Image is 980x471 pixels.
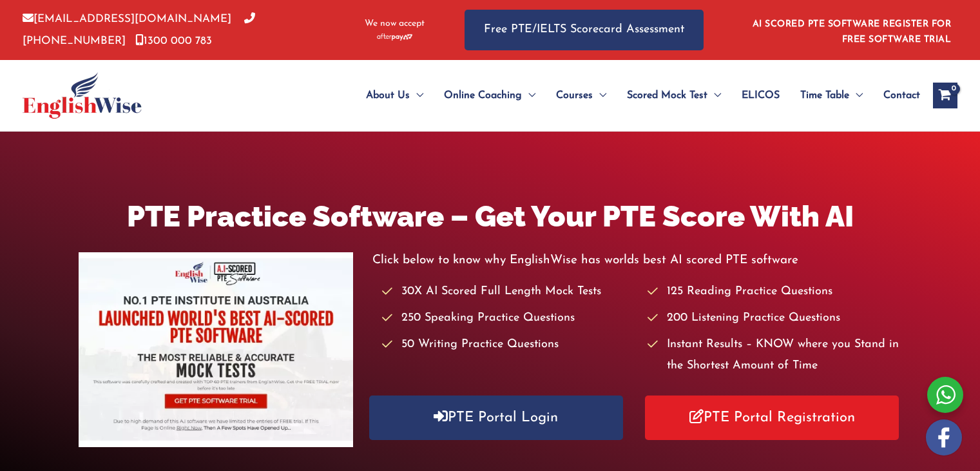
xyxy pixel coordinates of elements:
[365,17,425,30] span: We now accept
[382,308,636,329] li: 250 Speaking Practice Questions
[617,73,731,118] a: Scored Mock TestMenu Toggle
[335,73,920,118] nav: Site Navigation: Main Menu
[849,73,863,118] span: Menu Toggle
[382,281,636,303] li: 30X AI Scored Full Length Mock Tests
[556,73,593,118] span: Courses
[593,73,606,118] span: Menu Toggle
[23,14,255,46] a: [PHONE_NUMBER]
[933,83,957,108] a: View Shopping Cart, empty
[648,281,901,303] li: 125 Reading Practice Questions
[410,73,423,118] span: Menu Toggle
[23,72,142,119] img: cropped-ew-logo
[23,14,231,25] a: [EMAIL_ADDRESS][DOMAIN_NAME]
[648,334,901,377] li: Instant Results – KNOW where you Stand in the Shortest Amount of Time
[465,10,704,50] a: Free PTE/IELTS Scorecard Assessment
[731,73,790,118] a: ELICOS
[382,334,636,356] li: 50 Writing Practice Questions
[444,73,522,118] span: Online Coaching
[546,73,617,118] a: CoursesMenu Toggle
[790,73,873,118] a: Time TableMenu Toggle
[377,34,412,41] img: Afterpay-Logo
[356,73,434,118] a: About UsMenu Toggle
[742,73,780,118] span: ELICOS
[79,196,902,237] h1: PTE Practice Software – Get Your PTE Score With AI
[135,35,212,46] a: 1300 000 783
[745,9,957,51] aside: Header Widget 1
[434,73,546,118] a: Online CoachingMenu Toggle
[883,73,920,118] span: Contact
[873,73,920,118] a: Contact
[645,396,899,440] a: PTE Portal Registration
[366,73,410,118] span: About Us
[79,252,353,447] img: pte-institute-main
[369,396,623,440] a: PTE Portal Login
[627,73,707,118] span: Scored Mock Test
[522,73,535,118] span: Menu Toggle
[800,73,849,118] span: Time Table
[648,308,901,329] li: 200 Listening Practice Questions
[372,250,902,271] p: Click below to know why EnglishWise has worlds best AI scored PTE software
[926,419,962,456] img: white-facebook.png
[707,73,721,118] span: Menu Toggle
[753,19,952,45] a: AI SCORED PTE SOFTWARE REGISTER FOR FREE SOFTWARE TRIAL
